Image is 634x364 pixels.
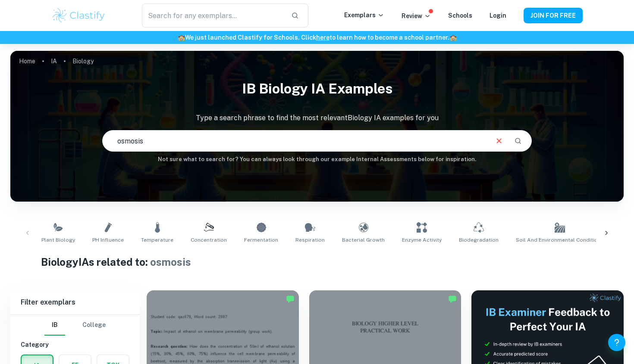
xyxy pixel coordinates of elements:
[402,236,442,244] span: Enzyme Activity
[51,55,57,67] a: IA
[72,56,94,66] p: Biology
[459,236,499,244] span: Biodegradation
[402,11,431,21] p: Review
[524,8,583,23] button: JOIN FOR FREE
[10,75,624,103] h1: IB Biology IA examples
[10,290,140,314] h6: Filter exemplars
[150,256,191,268] span: osmosis
[44,315,106,336] div: Filter type choice
[44,315,65,336] button: IB
[491,133,507,149] button: Clear
[286,295,295,303] img: Marked
[92,236,124,244] span: pH Influence
[344,10,384,20] p: Exemplars
[2,33,632,42] h6: We just launched Clastify for Schools. Click to learn how to become a school partner.
[448,12,472,19] a: Schools
[178,34,185,41] span: 🏫
[10,155,624,164] h6: Not sure what to search for? You can always look through our example Internal Assessments below f...
[41,254,593,270] h1: Biology IAs related to:
[244,236,278,244] span: Fermentation
[295,236,325,244] span: Respiration
[490,12,506,19] a: Login
[448,295,457,303] img: Marked
[19,55,35,67] a: Home
[516,236,604,244] span: Soil and Environmental Conditions
[51,7,106,24] img: Clastify logo
[10,113,624,123] p: Type a search phrase to find the most relevant Biology IA examples for you
[191,236,227,244] span: Concentration
[141,236,173,244] span: Temperature
[608,334,625,351] button: Help and Feedback
[103,129,487,153] input: E.g. photosynthesis, coffee and protein, HDI and diabetes...
[316,34,330,41] a: here
[142,3,284,28] input: Search for any exemplars...
[511,134,525,148] button: Search
[342,236,385,244] span: Bacterial Growth
[21,340,129,349] h6: Category
[82,315,106,336] button: College
[449,34,457,41] span: 🏫
[41,236,75,244] span: Plant Biology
